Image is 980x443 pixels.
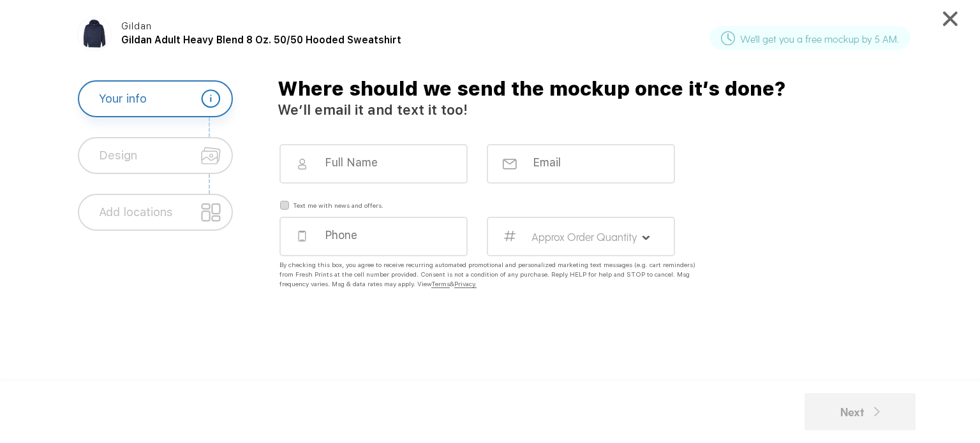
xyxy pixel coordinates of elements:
img: your_email.svg [503,159,517,170]
div: Next [840,403,880,421]
img: 10cdf0d8-35ae-432a-b09d-8b50528dc6c0 [79,18,110,49]
img: location_unselected.svg [201,203,221,222]
img: your_dropdown.svg [642,236,650,240]
img: your_name.svg [295,159,309,170]
span: Privacy. [454,280,477,288]
span: Gildan Adult Heavy Blend 8 Oz. 50/50 Hooded Sweatshirt [121,34,401,46]
label: We'll get you a free mockup by 5 AM. [740,31,899,41]
span: Terms [431,280,450,288]
div: Gildan [121,22,239,33]
input: Phone [323,228,440,242]
label: Text me with news and offers. [293,199,383,208]
input: Full Name [323,156,440,170]
div: Design [99,138,137,173]
div: Your info [99,82,147,116]
img: your_number.svg [503,231,517,242]
img: your_phone.svg [295,231,309,242]
img: clock_circular_outline.svg [721,31,735,45]
div: Add locations [99,195,173,229]
input: Email [531,156,648,170]
img: design_unselected.svg [201,146,221,166]
img: information_selected.svg [201,89,221,109]
label: Where should we send the mockup once it’s done? [278,80,785,97]
label: Approx Order Quantity [531,230,637,243]
img: cancel.svg [943,11,958,26]
div: By checking this box, you agree to receive recurring automated promotional and personalized marke... [279,260,701,289]
img: back.svg [874,407,880,416]
label: We’ll email it and text it too! [278,102,468,119]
